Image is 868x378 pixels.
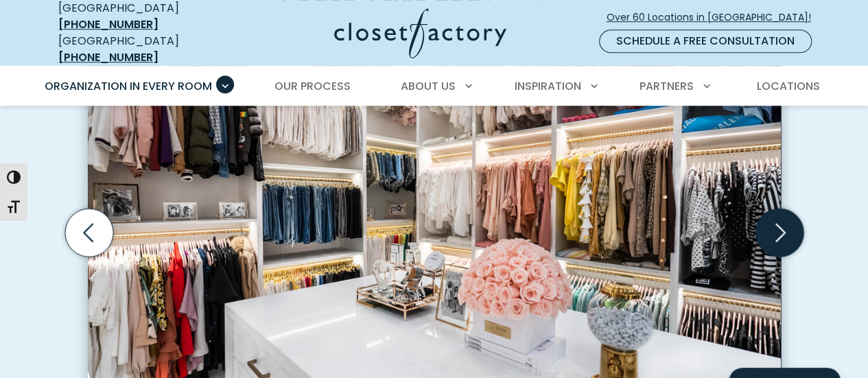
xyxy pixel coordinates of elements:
[60,203,119,262] button: Previous slide
[35,67,834,106] nav: Primary Menu
[640,78,694,94] span: Partners
[599,29,812,53] a: Schedule a Free Consultation
[58,33,226,66] div: [GEOGRAPHIC_DATA]
[756,78,819,94] span: Locations
[515,78,581,94] span: Inspiration
[607,10,822,25] span: Over 60 Locations in [GEOGRAPHIC_DATA]!
[334,8,506,58] img: Closet Factory Logo
[750,203,809,262] button: Next slide
[606,5,823,29] a: Over 60 Locations in [GEOGRAPHIC_DATA]!
[274,78,351,94] span: Our Process
[401,78,456,94] span: About Us
[58,16,159,32] a: [PHONE_NUMBER]
[58,49,159,65] a: [PHONE_NUMBER]
[45,78,212,94] span: Organization in Every Room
